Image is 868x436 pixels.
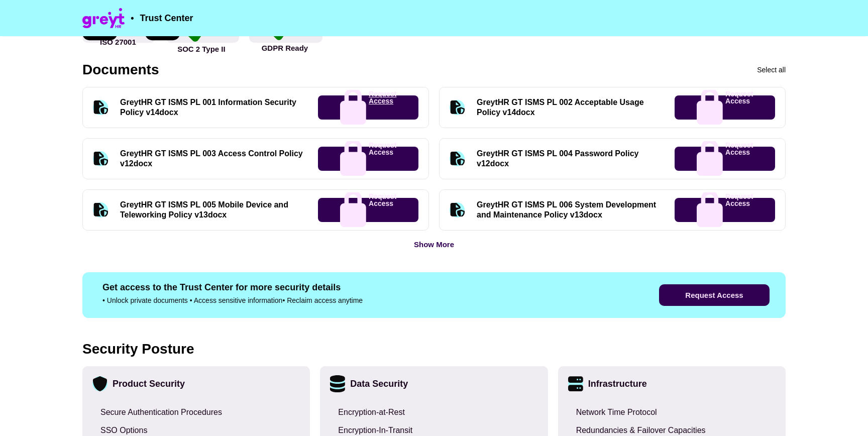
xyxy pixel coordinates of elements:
[82,342,194,356] div: Security Posture
[102,282,598,293] h3: Get access to the Trust Center for more security details
[113,379,185,389] div: Product Security
[100,407,222,417] div: Secure Authentication Procedures
[659,284,770,306] button: Request Access
[477,149,663,169] div: GreytHR GT ISMS PL 004 Password Policy v12docx
[82,8,125,28] img: Company Banner
[477,97,663,118] div: GreytHR GT ISMS PL 002 Acceptable Usage Policy v14docx
[588,379,647,389] div: Infrastructure
[100,425,147,435] div: SSO Options
[102,297,598,304] p: • Unlock private documents • Access sensitive information • Reclaim access anytime
[350,379,408,389] div: Data Security
[140,14,193,23] span: Trust Center
[338,425,412,435] div: Encryption-In-Transit
[338,407,405,417] div: Encryption-at-Rest
[725,193,753,228] p: Request Access
[725,142,753,176] p: Request Access
[414,241,454,248] div: Show More
[131,14,134,23] span: •
[369,90,396,125] p: Request Access
[120,97,306,118] div: GreytHR GT ISMS PL 001 Information Security Policy v14docx
[120,200,306,220] div: GreytHR GT ISMS PL 005 Mobile Device and Teleworking Policy v13docx
[725,90,753,125] p: Request Access
[576,425,706,435] div: Redundancies & Failover Capacities
[369,142,396,176] p: Request Access
[477,200,663,220] div: GreytHR GT ISMS PL 006 System Development and Maintenance Policy v13docx
[120,149,306,169] div: GreytHR GT ISMS PL 003 Access Control Policy v12docx
[82,63,159,77] div: Documents
[576,407,657,417] div: Network Time Protocol
[757,66,786,73] div: Select all
[369,193,396,228] p: Request Access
